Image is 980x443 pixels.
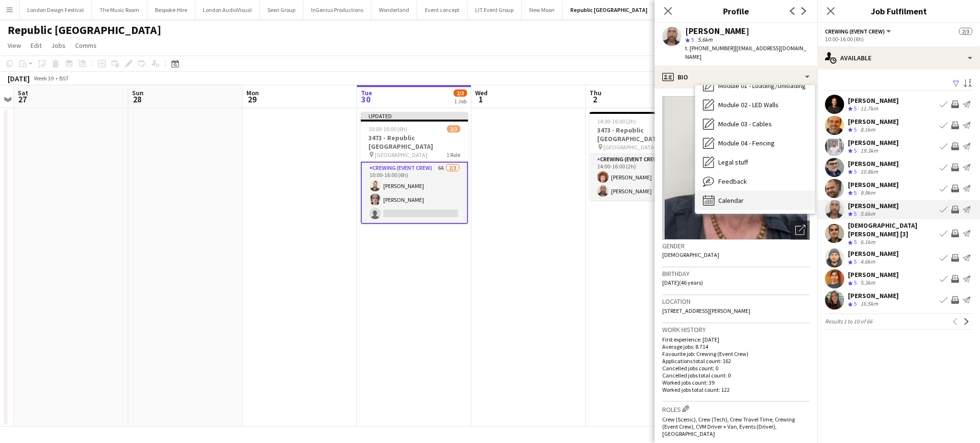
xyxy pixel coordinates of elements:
span: Comms [75,41,97,50]
span: Crew (Scenic), Crew (Tech), Crew Travel Time, Crewing (Event Crew), CVM Driver + Van, Events (Dri... [662,416,795,437]
div: [PERSON_NAME] [848,138,899,147]
span: 14:00-16:00 (2h) [597,118,636,125]
p: Cancelled jobs total count: 0 [662,372,810,379]
button: Bespoke-Hire [147,0,195,19]
h3: 3473 - Republic [GEOGRAPHIC_DATA] [361,133,468,151]
div: BST [59,75,69,82]
div: 9.9km [858,189,877,197]
span: [DATE] (46 years) [662,279,703,286]
span: Edit [31,41,42,50]
h3: 3473 - Republic [GEOGRAPHIC_DATA] [590,126,697,143]
h3: Birthday [662,269,810,278]
a: Comms [71,39,100,52]
div: 4.6km [858,258,877,266]
span: 2/3 [959,28,972,35]
button: Republic [GEOGRAPHIC_DATA] [563,0,656,19]
a: View [4,39,25,52]
div: [PERSON_NAME] [848,159,899,168]
div: 10.8km [858,168,880,176]
span: [STREET_ADDRESS][PERSON_NAME] [662,307,750,314]
button: The Music Room [92,0,147,19]
div: Module 03 - Cables [695,114,815,133]
span: t. [PHONE_NUMBER] [685,44,735,52]
span: 1 [474,94,488,105]
div: 5.3km [858,279,877,287]
div: Updated [361,112,468,120]
div: Calendar [695,191,815,210]
div: 10:00-16:00 (6h) [825,35,972,43]
span: Week 39 [32,75,56,82]
span: 29 [245,94,259,105]
button: Crewing (Event Crew) [825,28,892,35]
div: [PERSON_NAME] [848,249,899,258]
app-card-role: Crewing (Event Crew)2/214:00-16:00 (2h)[PERSON_NAME][PERSON_NAME] [590,154,697,200]
div: 8.1km [858,126,877,134]
button: LIT Event Group [468,0,522,19]
span: Module 04 - Fencing [718,139,775,147]
div: [PERSON_NAME] [848,270,899,279]
span: [DEMOGRAPHIC_DATA] [662,251,719,258]
div: 6.1km [858,238,877,246]
span: Feedback [718,177,747,186]
div: Legal stuff [695,153,815,172]
span: 5 [854,300,857,307]
div: [PERSON_NAME] [685,27,749,35]
span: 5 [854,258,857,265]
span: [GEOGRAPHIC_DATA] [375,151,427,158]
span: 2 [588,94,601,105]
div: Available [817,46,980,69]
span: 5.6km [696,36,714,43]
span: 30 [359,94,372,105]
button: London Design Festival [20,0,92,19]
span: Crewing (Event Crew) [825,28,885,35]
span: Legal stuff [718,158,748,166]
button: Seen Group [260,0,303,19]
app-job-card: 14:00-16:00 (2h)2/23473 - Republic [GEOGRAPHIC_DATA] [GEOGRAPHIC_DATA]1 RoleCrewing (Event Crew)2... [590,112,697,200]
h1: Republic [GEOGRAPHIC_DATA] [8,23,161,37]
app-job-card: Updated10:00-16:00 (6h)2/33473 - Republic [GEOGRAPHIC_DATA] [GEOGRAPHIC_DATA]1 RoleCrewing (Event... [361,112,468,224]
span: Sun [132,89,144,97]
span: 1 Role [446,151,460,158]
p: Favourite job: Crewing (Event Crew) [662,350,810,357]
span: Tue [361,89,372,97]
div: [PERSON_NAME] [848,291,899,300]
p: Average jobs: 8.714 [662,343,810,350]
span: 27 [16,94,28,105]
span: 2/3 [454,89,467,97]
h3: Job Fulfilment [817,5,980,17]
p: Worked jobs count: 39 [662,379,810,386]
div: [DEMOGRAPHIC_DATA][PERSON_NAME] [3] [848,221,936,238]
button: New Moon [522,0,563,19]
div: 11.7km [858,105,880,113]
div: Open photos pop-in [791,221,810,240]
button: Wonderland [371,0,417,19]
div: 5.6km [858,210,877,218]
p: Cancelled jobs count: 0 [662,365,810,372]
div: [PERSON_NAME] [848,180,899,189]
div: [PERSON_NAME] [848,96,899,105]
div: Feedback [695,172,815,191]
span: Jobs [51,41,66,50]
div: [PERSON_NAME] [848,117,899,126]
span: 5 [854,238,857,245]
span: 5 [854,126,857,133]
span: [GEOGRAPHIC_DATA] [603,144,656,151]
span: 5 [854,279,857,286]
div: 1 Job [454,98,467,105]
span: 5 [691,36,694,43]
span: Module 02 - LED Walls [718,100,779,109]
span: 5 [854,210,857,217]
a: Edit [27,39,45,52]
span: | [EMAIL_ADDRESS][DOMAIN_NAME] [685,44,806,60]
h3: Work history [662,325,810,334]
span: Thu [590,89,601,97]
span: Module 03 - Cables [718,120,772,128]
p: Applications total count: 162 [662,357,810,365]
span: Sat [18,89,28,97]
button: Event concept [417,0,468,19]
span: 5 [854,147,857,154]
app-card-role: Crewing (Event Crew)6A2/310:00-16:00 (6h)[PERSON_NAME][PERSON_NAME] [361,162,468,224]
h3: Gender [662,242,810,250]
div: Module 02 - LED Walls [695,95,815,114]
